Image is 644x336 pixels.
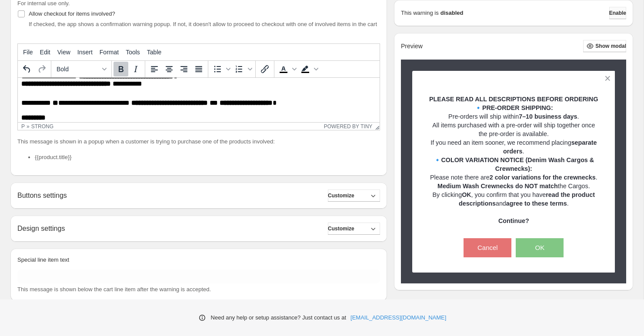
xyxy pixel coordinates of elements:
p: By clicking , you confirm that you have and . [427,190,600,208]
h2: Buttons settings [17,191,67,200]
p: This message is shown in a popup when a customer is trying to purchase one of the products involved: [17,137,380,146]
span: File [23,49,33,56]
strong: OK [462,191,471,198]
button: Cancel [464,238,511,257]
h2: Design settings [17,224,65,233]
h2: Preview [401,43,423,50]
span: Enable [609,10,626,17]
span: View [57,49,70,56]
span: If checked, the app shows a confirmation warning popup. If not, it doesn't allow to proceed to ch... [29,21,377,27]
span: Format [100,49,119,56]
div: Bullet list [210,62,232,77]
strong: PRE-ORDER SHIPPING: [482,104,553,111]
div: Numbered list [232,62,254,77]
button: Redo [34,62,49,77]
strong: Continue? [498,217,529,224]
button: Customize [328,190,380,202]
strong: COLOR VARIATION NOTICE (Denim Wash Cargos & Crewnecks): [441,156,594,172]
p: 🔹 Please note there are . the Cargos. [427,156,600,190]
button: Align center [162,62,177,77]
span: Customize [328,225,354,232]
strong: 7–10 business days [519,113,577,120]
div: Resize [372,123,380,130]
button: Justify [191,62,206,77]
span: Allow checkout for items involved? [29,10,115,17]
button: Bold [113,62,128,77]
strong: separate orders [503,139,597,155]
span: Bold [57,66,99,73]
div: Text color [276,62,298,77]
p: This warning is [401,9,439,17]
span: This message is shown below the cart line item after the warning is accepted. [17,286,211,293]
span: Insert [77,49,93,56]
div: Background color [298,62,320,77]
button: Undo [20,62,34,77]
iframe: Rich Text Area [18,78,380,122]
button: Formats [53,62,110,77]
button: Customize [328,223,380,235]
p: 🔹 Pre-orders will ship within . All items purchased with a pre-order will ship together once the ... [427,103,600,156]
strong: agree to these terms [506,200,567,207]
button: Show modal [583,40,626,52]
button: Insert/edit link [257,62,272,77]
div: strong [31,123,53,130]
span: Tools [126,49,140,56]
strong: Medium Wash Crewnecks do NOT match [437,183,558,190]
span: Special line item text [17,256,69,263]
span: Table [147,49,161,56]
span: Customize [328,192,354,199]
button: OK [516,238,564,257]
button: Enable [609,7,626,19]
span: Edit [40,49,50,56]
strong: PLEASE READ ALL DESCRIPTIONS BEFORE ORDERING [429,96,598,103]
span: Show modal [595,43,626,50]
div: p [21,123,25,130]
button: Align left [147,62,162,77]
a: Powered by Tiny [324,123,373,130]
strong: 2 color variations for the crewnecks [490,174,596,181]
button: Align right [177,62,191,77]
li: {{product.title}} [35,153,380,162]
div: » [27,123,30,130]
a: [EMAIL_ADDRESS][DOMAIN_NAME] [350,313,446,322]
strong: disabled [440,9,464,17]
button: Italic [128,62,143,77]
